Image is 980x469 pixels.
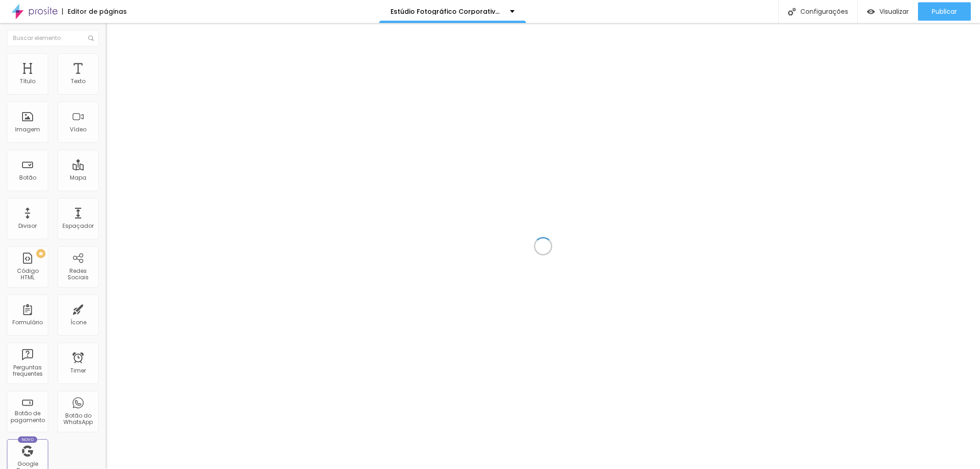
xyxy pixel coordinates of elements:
div: Formulário [12,319,43,326]
div: Redes Sociais [60,268,96,281]
div: Divisor [18,223,37,229]
span: Publicar [932,8,957,15]
div: Timer [70,367,86,374]
div: Ícone [70,319,86,326]
img: view-1.svg [867,8,875,16]
div: Título [20,78,35,85]
span: Visualizar [879,8,909,15]
div: Mapa [70,175,86,181]
input: Buscar elemento [7,30,99,46]
img: Icone [88,35,94,41]
div: Botão [19,175,36,181]
p: Estúdio Fotográfico Corporativo em [GEOGRAPHIC_DATA] [391,8,503,15]
div: Código HTML [9,268,45,281]
div: Texto [71,78,85,85]
button: Publicar [918,2,971,21]
button: Visualizar [858,2,918,21]
div: Perguntas frequentes [9,364,45,378]
div: Novo [18,436,38,443]
div: Espaçador [62,223,94,229]
img: Icone [788,8,796,16]
div: Botão do WhatsApp [60,412,96,426]
div: Imagem [15,126,40,133]
div: Vídeo [70,126,86,133]
div: Botão de pagamento [9,410,45,424]
div: Editor de páginas [62,8,127,15]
